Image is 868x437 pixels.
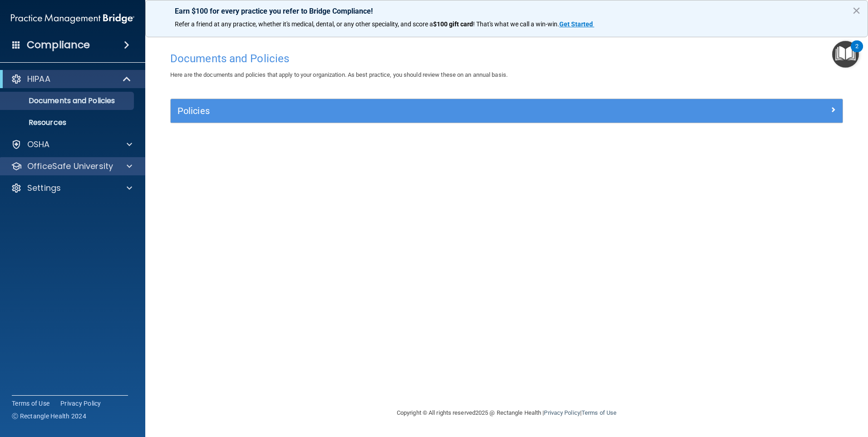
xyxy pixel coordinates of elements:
[544,409,580,416] a: Privacy Policy
[27,161,113,172] p: OfficeSafe University
[12,412,86,421] span: Ⓒ Rectangle Health 2024
[433,20,473,28] strong: $100 gift card
[27,39,90,51] h4: Compliance
[852,3,861,18] button: Close
[170,53,843,65] h4: Documents and Policies
[559,20,594,28] a: Get Started
[6,118,130,127] p: Resources
[341,398,672,427] div: Copyright © All rights reserved 2025 @ Rectangle Health | |
[175,7,838,15] p: Earn $100 for every practice you refer to Bridge Compliance!
[60,399,101,408] a: Privacy Policy
[175,20,433,28] span: Refer a friend at any practice, whether it's medical, dental, or any other speciality, and score a
[178,106,668,116] h5: Policies
[6,96,130,105] p: Documents and Policies
[559,20,593,28] strong: Get Started
[855,46,858,58] div: 2
[27,74,50,84] p: HIPAA
[473,20,559,28] span: ! That's what we call a win-win.
[178,104,836,118] a: Policies
[27,183,61,194] p: Settings
[11,74,132,84] a: HIPAA
[11,139,132,150] a: OSHA
[582,409,616,416] a: Terms of Use
[12,399,49,408] a: Terms of Use
[832,41,859,68] button: Open Resource Center, 2 new notifications
[170,71,508,78] span: Here are the documents and policies that apply to your organization. As best practice, you should...
[11,10,134,28] img: PMB logo
[11,161,132,172] a: OfficeSafe University
[27,139,50,150] p: OSHA
[11,183,132,194] a: Settings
